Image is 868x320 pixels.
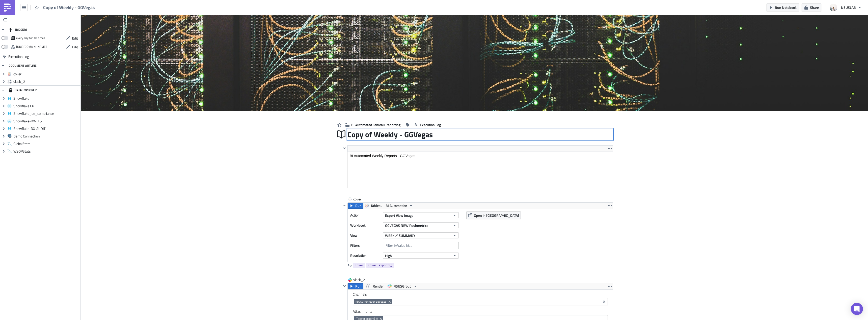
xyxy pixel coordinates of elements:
span: Share [810,5,819,10]
img: PushMetrics [4,4,12,12]
button: Hide content [341,283,347,289]
span: Execution Log [8,52,29,61]
label: Attachments [353,309,608,314]
span: cover [353,197,373,202]
span: Snowflake-DX-TEST [13,119,79,123]
button: Run [348,203,363,209]
img: Cover Image [81,15,868,111]
div: TRIGGERS [9,25,28,34]
button: Share [802,4,821,11]
button: Run Notebook [767,4,799,11]
span: GGVEGAS NEW Pushmetrics [385,223,428,228]
span: BI Automated Tableau Reporting [351,122,400,127]
button: BI Automated Tableau Reporting [343,121,403,129]
span: NSUSLAB [841,5,856,10]
span: Tableau - BI Automation [371,203,407,209]
div: https://pushmetrics.io/api/v1/report/8VlNnDQlDj/webhook?token=91354fb7bcef44658b5e341493b70325 [16,43,47,51]
span: NSUSGroup [393,283,412,289]
span: Run Notebook [775,5,797,10]
span: Copy of Weekly - GGVegas [43,5,95,10]
span: slack_2 [13,79,79,84]
span: cover [13,72,79,76]
button: Run [348,283,363,289]
label: Action [350,211,381,219]
span: Snowflake [13,96,79,101]
span: notice-turnover-ggvegas [356,300,387,304]
button: GGVEGAS NEW Pushmetrics [383,222,459,228]
span: cover [355,263,364,268]
div: every day for 10 times [16,34,45,42]
span: slack_2 [353,277,373,282]
button: Hide content [341,145,347,151]
span: Export View Image [385,213,413,218]
span: WEEKLY SUMMARY [385,233,415,238]
span: Snowflake_de_compliance [13,111,79,116]
a: cover [353,263,365,268]
button: NSUSLAB [827,2,864,13]
span: Run [355,283,362,289]
label: Workbook [350,222,381,229]
span: GlobalStats [13,141,79,146]
span: Run [355,203,362,209]
label: Filters [350,242,381,249]
button: NSUSGroup [386,283,419,289]
button: Tableau - BI Automation [363,203,415,209]
input: Filter1=Value1&... [383,242,459,249]
span: Execution Log [420,122,441,127]
span: WSOPStats [13,149,79,154]
span: Snowflake CP [13,104,79,108]
span: Demo Connection [13,134,79,138]
label: Channels [353,292,608,297]
button: Remove Tag [388,299,392,304]
span: High [385,253,392,258]
div: DATA EXPLORER [9,86,37,95]
button: Clear selected items [601,299,607,305]
button: High [383,253,459,259]
button: Render [363,283,386,289]
div: DOCUMENT OUTLINE [9,61,37,70]
span: Open in [GEOGRAPHIC_DATA] [474,213,519,218]
span: Snowflake-DX-AUDIT [13,126,79,131]
button: Execution Log [412,121,443,129]
span: Edit [72,35,78,41]
div: Open Intercom Messenger [851,303,863,315]
iframe: Rich Text Area [348,152,613,188]
button: WEEKLY SUMMARY [383,232,459,238]
input: Click to Edit [347,130,435,139]
img: Avatar [829,3,838,12]
button: Edit [64,43,80,51]
label: Resolution [350,252,381,259]
span: cover.export() [368,263,393,268]
button: Hide content [341,202,347,208]
button: Export View Image [383,212,459,218]
span: Render [373,283,384,289]
button: Open in [GEOGRAPHIC_DATA] [466,211,521,219]
label: View [350,232,381,239]
span: Edit [72,44,78,50]
button: Edit [64,34,80,42]
a: cover.export() [366,263,394,268]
